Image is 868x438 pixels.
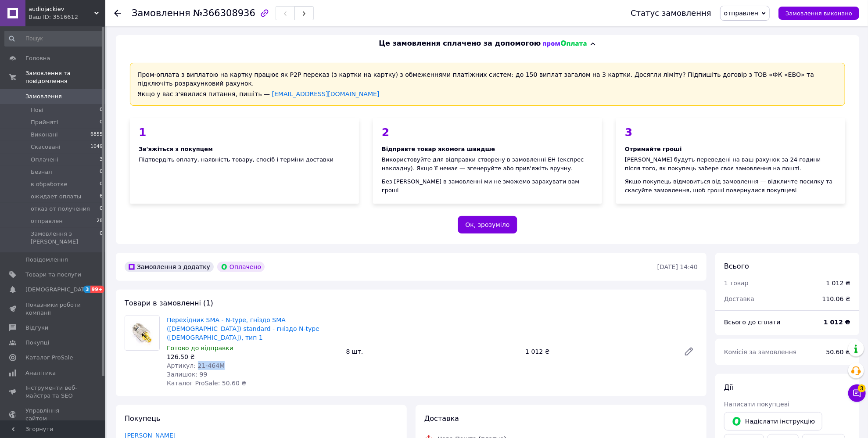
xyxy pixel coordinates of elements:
div: Без [PERSON_NAME] в замовленні ми не зможемо зарахувати вам гроші [382,177,593,195]
span: в обработке [31,180,67,188]
span: Замовлення та повідомлення [25,69,105,85]
div: Якщо покупець відмовиться від замовлення — відкличте посилку та скасуйте замовлення, щоб гроші по... [625,177,836,195]
span: Отримайте гроші [625,146,682,152]
span: Відправте товар якомога швидше [382,146,495,152]
span: audiojackiev [29,5,94,13]
span: 28 [97,217,103,225]
span: Комісія за замовлення [724,348,797,355]
span: 0 [100,230,103,246]
div: Повернутися назад [114,9,121,18]
span: Інструменти веб-майстра та SEO [25,384,81,400]
div: Замовлення з додатку [125,262,214,272]
span: отказ от получения [31,205,90,213]
div: 1 012 ₴ [826,279,850,287]
span: Замовлення [132,8,190,18]
div: 3 [625,127,836,138]
div: Використовуйте для відправки створену в замовленні ЕН (експрес-накладну). Якщо її немає — згенеру... [382,155,593,173]
div: 1 [139,127,350,138]
a: Редагувати [680,343,698,360]
div: 2 [382,127,593,138]
div: Оплачено [217,262,265,272]
span: Всього [724,262,749,270]
span: Покупець [125,414,161,423]
span: Залишок: 99 [167,371,207,378]
span: Замовлення виконано [786,10,852,17]
span: Дії [724,383,733,391]
span: 3 [100,156,103,164]
div: [PERSON_NAME] будуть переведені на ваш рахунок за 24 години після того, як покупець забере своє з... [625,155,836,173]
b: 1 012 ₴ [824,319,850,326]
span: Всього до сплати [724,319,781,326]
span: Аналітика [25,369,56,377]
span: Зв'яжіться з покупцем [139,146,213,152]
span: Відгуки [25,324,48,332]
span: Артикул: 21-464M [167,362,225,369]
span: Доставка [724,295,754,302]
img: Перехідник SMA - N-type, гніздо SMA (female) standard - гніздо N-type (female), тип 1 [125,316,159,350]
span: Замовлення з [PERSON_NAME] [31,230,100,246]
span: 6 [100,193,103,201]
div: 110.06 ₴ [817,289,856,309]
span: 3 [83,286,90,293]
span: Це замовлення сплачено за допомогою [379,39,541,49]
div: Пром-оплата з виплатою на картку працює як P2P переказ (з картки на картку) з обмеженнями платіжн... [130,63,845,106]
button: Ок, зрозуміло [458,216,517,233]
span: 3 [858,384,866,392]
span: Каталог ProSale [25,354,73,362]
span: 0 [100,168,103,176]
button: Надіслати інструкцію [724,412,822,431]
span: 50.60 ₴ [826,348,850,355]
span: [DEMOGRAPHIC_DATA] [25,286,90,294]
span: Каталог ProSale: 50.60 ₴ [167,380,246,387]
span: 1049 [90,143,103,151]
input: Пошук [4,31,104,47]
span: Нові [31,106,43,114]
span: Покупці [25,339,49,347]
span: Товари та послуги [25,271,81,279]
div: Ваш ID: 3516612 [29,13,105,21]
span: 1 товар [724,280,749,287]
span: №366308936 [193,8,255,18]
button: Замовлення виконано [778,7,859,20]
span: отправлен [31,217,63,225]
a: [EMAIL_ADDRESS][DOMAIN_NAME] [272,90,380,97]
div: 126.50 ₴ [167,352,339,361]
span: Показники роботи компанії [25,301,81,317]
span: Виконані [31,131,58,139]
span: Скасовані [31,143,61,151]
button: Чат з покупцем3 [848,384,866,402]
div: Підтвердіть оплату, наявність товару, спосіб і терміни доставки [130,118,359,204]
div: 1 012 ₴ [522,345,677,358]
span: 99+ [90,286,105,293]
div: Якщо у вас з'явилися питання, пишіть — [137,90,838,98]
span: 6855 [90,131,103,139]
a: Перехідник SMA - N-type, гніздо SMA ([DEMOGRAPHIC_DATA]) standard - гніздо N-type ([DEMOGRAPHIC_D... [167,316,319,341]
span: Управління сайтом [25,407,81,423]
span: отправлен [724,10,758,17]
span: 0 [100,118,103,126]
div: Статус замовлення [631,9,711,18]
span: Повідомлення [25,256,68,264]
span: Товари в замовленні (1) [125,299,213,307]
span: Прийняті [31,118,58,126]
span: Безнал [31,168,52,176]
div: 8 шт. [343,345,522,358]
time: [DATE] 14:40 [657,263,698,270]
span: Оплачені [31,156,58,164]
span: Написати покупцеві [724,401,789,408]
span: Доставка [424,414,459,423]
span: 0 [100,180,103,188]
span: Замовлення [25,93,62,101]
span: Готово до відправки [167,345,233,352]
span: 0 [100,106,103,114]
span: Головна [25,54,50,62]
span: ожидает оплаты [31,193,81,201]
span: 0 [100,205,103,213]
